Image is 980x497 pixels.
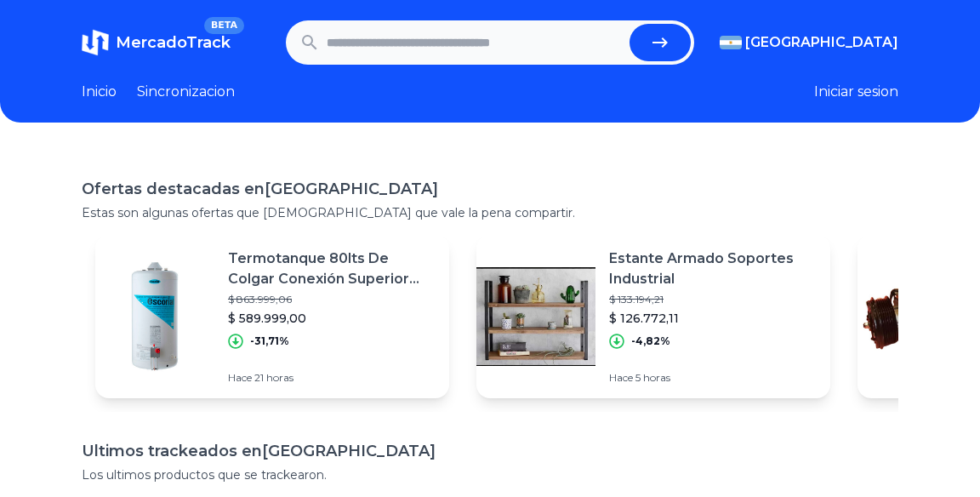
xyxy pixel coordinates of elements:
p: Hace 5 horas [609,371,817,385]
p: $ 863.999,06 [228,293,436,306]
h1: Ofertas destacadas en [GEOGRAPHIC_DATA] [82,177,898,201]
p: -4,82% [631,334,670,348]
span: BETA [204,17,244,34]
a: Inicio [82,82,117,102]
img: Featured image [95,257,214,376]
a: MercadoTrackBETA [82,29,231,56]
a: Featured imageEstante Armado Soportes Industrial$ 133.194,21$ 126.772,11-4,82%Hace 5 horas [476,235,830,398]
p: -31,71% [250,334,289,348]
p: Los ultimos productos que se trackearon. [82,466,898,483]
img: Argentina [720,36,742,49]
button: Iniciar sesion [814,82,898,102]
p: Termotanque 80lts De Colgar Conexión Superior Escorial [228,248,436,289]
img: Featured image [857,257,977,376]
a: Featured imageTermotanque 80lts De Colgar Conexión Superior Escorial$ 863.999,06$ 589.999,00-31,7... [95,235,449,398]
h1: Ultimos trackeados en [GEOGRAPHIC_DATA] [82,439,898,463]
p: Estante Armado Soportes Industrial [609,248,817,289]
p: $ 589.999,00 [228,310,436,327]
p: Estas son algunas ofertas que [DEMOGRAPHIC_DATA] que vale la pena compartir. [82,204,898,221]
p: $ 133.194,21 [609,293,817,306]
button: [GEOGRAPHIC_DATA] [720,32,898,53]
a: Sincronizacion [137,82,235,102]
img: MercadoTrack [82,29,109,56]
p: $ 126.772,11 [609,310,817,327]
img: Featured image [476,257,595,376]
span: [GEOGRAPHIC_DATA] [745,32,898,53]
span: MercadoTrack [116,33,231,52]
p: Hace 21 horas [228,371,436,385]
